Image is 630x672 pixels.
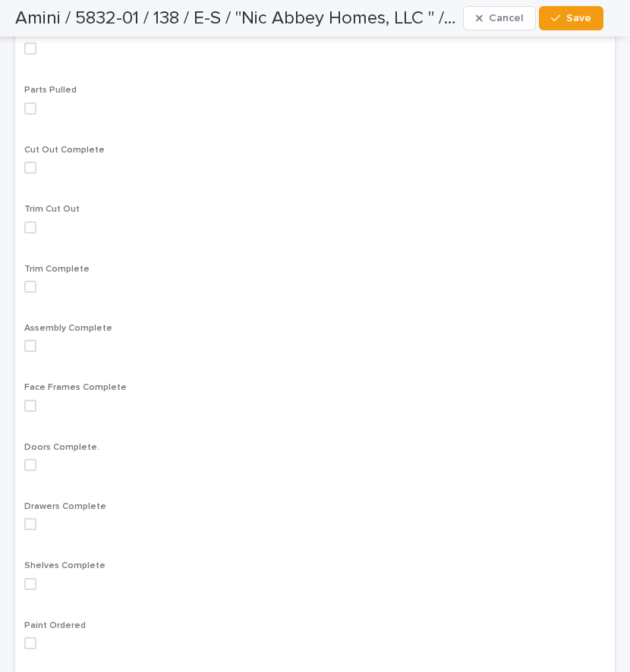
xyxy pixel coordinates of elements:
span: Paint Ordered [24,621,86,630]
span: Assembly Complete [24,324,112,333]
span: Drawers Complete [24,502,106,511]
h2: Amini / 5832-01 / 138 / E-S / "Nic Abbey Homes, LLC " / Adam Henshaw [15,8,457,30]
button: Cancel [463,6,536,30]
button: Save [539,6,603,30]
span: Cancel [489,13,523,24]
span: Parts Pulled [24,86,77,95]
span: Face Frames Complete [24,383,127,392]
span: Cut Out Complete [24,146,105,155]
span: Save [566,13,591,24]
span: Doors Complete. [24,443,99,452]
span: Trim Complete [24,265,90,274]
span: Shelves Complete [24,561,106,570]
span: Trim Cut Out [24,205,80,214]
